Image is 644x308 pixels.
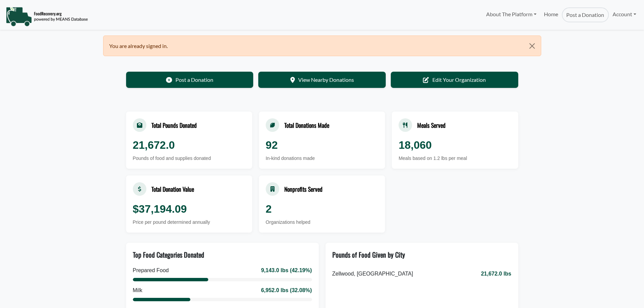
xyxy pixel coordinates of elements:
[261,266,312,275] div: 9,143.0 lbs (42.19%)
[133,155,245,162] div: Pounds of food and supplies donated
[133,250,204,260] div: Top Food Categories Donated
[332,270,413,278] span: Zellwood, [GEOGRAPHIC_DATA]
[103,35,541,56] div: You are already signed in.
[482,7,540,21] a: About The Platform
[151,185,194,193] div: Total Donation Value
[258,72,386,88] a: View Nearby Donations
[6,6,88,27] img: NavigationLogo_FoodRecovery-91c16205cd0af1ed486a0f1a7774a6544ea792ac00100771e7dd3ec7c0e58e41.png
[133,219,245,226] div: Price per pound determined annually
[481,270,511,278] span: 21,672.0 lbs
[133,286,142,294] div: Milk
[133,137,245,153] div: 21,672.0
[609,7,640,21] a: Account
[540,7,562,22] a: Home
[284,121,329,129] div: Total Donations Made
[284,185,323,193] div: Nonprofits Served
[399,155,511,162] div: Meals based on 1.2 lbs per meal
[266,137,378,153] div: 92
[417,121,446,129] div: Meals Served
[391,72,518,88] a: Edit Your Organization
[151,121,197,129] div: Total Pounds Donated
[332,250,405,260] div: Pounds of Food Given by City
[266,201,378,217] div: 2
[523,36,541,56] button: Close
[261,286,312,294] div: 6,952.0 lbs (32.08%)
[399,137,511,153] div: 18,060
[562,7,609,22] a: Post a Donation
[266,155,378,162] div: In-kind donations made
[126,72,254,88] a: Post a Donation
[266,219,378,226] div: Organizations helped
[133,266,169,275] div: Prepared Food
[133,201,245,217] div: $37,194.09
